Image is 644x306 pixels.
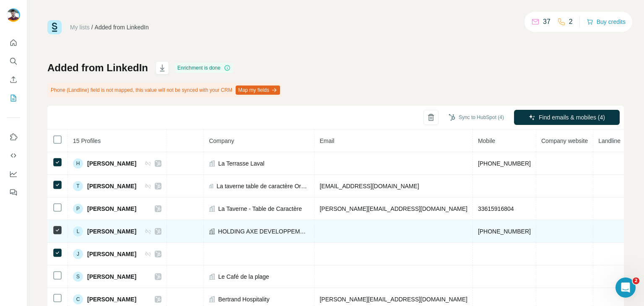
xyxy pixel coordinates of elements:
p: 37 [543,17,551,27]
span: Le Café de la plage [218,272,269,281]
span: Mobile [478,137,495,144]
span: [EMAIL_ADDRESS][DOMAIN_NAME] [319,183,419,189]
li: / [91,23,93,31]
a: My lists [70,24,90,31]
button: Find emails & mobiles (4) [514,110,620,125]
div: T [73,181,83,191]
span: [PHONE_NUMBER] [478,160,531,167]
span: [PHONE_NUMBER] [478,228,531,235]
iframe: Intercom live chat [615,277,636,298]
div: Phone (Landline) field is not mapped, this value will not be synced with your CRM [47,83,282,97]
button: Dashboard [7,166,20,182]
div: C [73,294,83,304]
span: Company [209,137,234,144]
div: P [73,204,83,214]
span: [PERSON_NAME] [87,182,136,190]
span: La taverne table de caractère Orgemont Angers [216,182,309,190]
button: My lists [7,91,20,106]
span: [PERSON_NAME] [87,159,136,168]
span: [PERSON_NAME][EMAIL_ADDRESS][DOMAIN_NAME] [319,205,467,212]
button: Map my fields [236,86,280,95]
div: L [73,226,83,236]
span: La Taverne - Table de Caractère [218,205,302,213]
span: [PERSON_NAME] [87,227,136,236]
span: [PERSON_NAME] [87,295,136,303]
button: Sync to HubSpot (4) [443,111,510,124]
div: H [73,158,83,169]
span: Email [319,137,334,144]
span: [PERSON_NAME][EMAIL_ADDRESS][DOMAIN_NAME] [319,296,467,303]
button: Use Surfe on LinkedIn [7,130,20,145]
div: S [73,272,83,282]
div: Enrichment is done [175,63,233,73]
button: Quick start [7,35,20,50]
h1: Added from LinkedIn [47,61,148,75]
button: Feedback [7,185,20,200]
img: Avatar [7,8,20,22]
span: 2 [633,277,639,284]
span: Landline [598,137,621,144]
button: Enrich CSV [7,72,20,87]
span: Find emails & mobiles (4) [539,113,605,122]
span: HOLDING AXE DEVELOPPEMENT [218,227,309,236]
button: Buy credits [587,16,626,28]
img: Surfe Logo [47,20,62,34]
p: 2 [569,17,573,27]
button: Use Surfe API [7,148,20,163]
span: 15 Profiles [73,137,101,144]
div: J [73,249,83,259]
span: Company website [541,137,588,144]
span: [PERSON_NAME] [87,205,136,213]
button: Search [7,54,20,69]
span: Bertrand Hospitality [218,295,269,303]
span: 33615916804 [478,205,514,212]
span: La Terrasse Laval [218,159,264,168]
div: Added from LinkedIn [95,23,149,31]
span: [PERSON_NAME] [87,272,136,281]
span: [PERSON_NAME] [87,250,136,258]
